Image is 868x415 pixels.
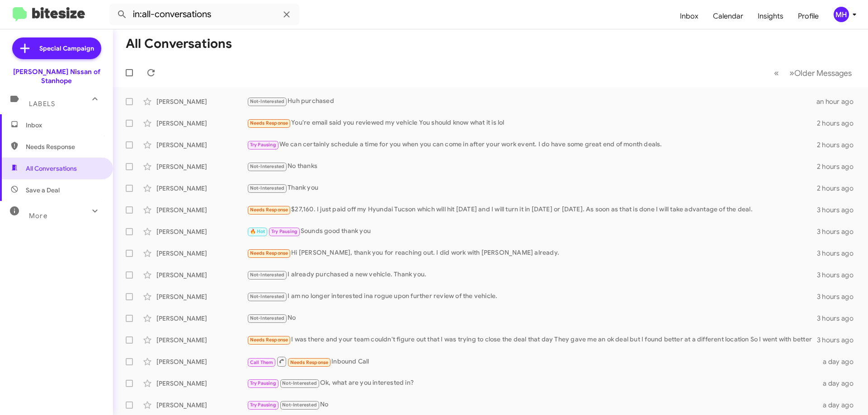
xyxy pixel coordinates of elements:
div: [PERSON_NAME] [156,357,247,366]
div: a day ago [817,357,861,366]
div: [PERSON_NAME] [156,227,247,236]
span: Needs Response [250,337,288,343]
div: 3 hours ago [817,336,861,345]
span: All Conversations [26,164,77,173]
div: You're email said you reviewed my vehicle You should know what it is lol [247,118,817,128]
span: Not-Interested [250,315,285,321]
span: Needs Response [250,250,288,256]
div: [PERSON_NAME] [156,314,247,323]
span: » [789,67,794,79]
div: [PERSON_NAME] [156,249,247,258]
div: 3 hours ago [817,292,861,301]
div: $27,160. I just paid off my Hyundai Tucson which will hit [DATE] and I will turn it in [DATE] or ... [247,205,817,215]
div: 3 hours ago [817,314,861,323]
div: [PERSON_NAME] [156,379,247,388]
div: Huh purchased [247,96,816,107]
span: Older Messages [794,68,852,78]
span: « [774,67,779,79]
div: [PERSON_NAME] [156,119,247,128]
span: Not-Interested [250,163,285,169]
span: Labels [29,100,55,108]
span: Needs Response [250,120,288,126]
span: Not-Interested [250,98,285,104]
span: Not-Interested [282,402,317,408]
a: Inbox [673,3,706,29]
div: a day ago [817,379,861,388]
span: Not-Interested [250,294,285,299]
span: Not-Interested [250,272,285,278]
a: Special Campaign [12,37,101,59]
div: Hi [PERSON_NAME], thank you for reaching out. I did work with [PERSON_NAME] already. [247,248,817,258]
nav: Page navigation example [769,64,857,82]
span: Try Pausing [271,228,297,234]
span: Try Pausing [250,142,276,148]
div: We can certainly schedule a time for you when you can come in after your work event. I do have so... [247,140,817,150]
div: 2 hours ago [817,119,861,128]
button: Previous [769,64,784,82]
div: No [247,400,817,410]
div: 2 hours ago [817,184,861,193]
div: [PERSON_NAME] [156,270,247,280]
div: Inbound Call [247,356,817,367]
a: Profile [791,3,826,29]
div: No thanks [247,161,817,172]
div: [PERSON_NAME] [156,184,247,193]
div: [PERSON_NAME] [156,205,247,214]
div: [PERSON_NAME] [156,162,247,171]
div: [PERSON_NAME] [156,401,247,410]
div: 2 hours ago [817,162,861,171]
span: Needs Response [26,142,103,151]
div: [PERSON_NAME] [156,97,247,106]
span: Inbox [26,121,103,130]
span: Call Them [250,359,274,365]
div: 3 hours ago [817,227,861,236]
span: Save a Deal [26,186,60,195]
a: Calendar [706,3,750,29]
h1: All Conversations [126,37,232,51]
div: 3 hours ago [817,205,861,214]
span: Not-Interested [282,380,317,386]
span: Needs Response [250,207,288,213]
span: More [29,212,47,220]
span: Needs Response [290,359,329,365]
div: No [247,313,817,323]
div: 2 hours ago [817,140,861,149]
span: Special Campaign [39,44,94,53]
div: Ok, what are you interested in? [247,378,817,388]
a: Insights [750,3,791,29]
button: Next [784,64,857,82]
div: I already purchased a new vehicle. Thank you. [247,270,817,280]
span: Not-Interested [250,185,285,191]
div: [PERSON_NAME] [156,140,247,149]
div: an hour ago [816,97,861,106]
div: I am no longer interested ina rogue upon further review of the vehicle. [247,291,817,302]
button: MH [826,7,858,22]
div: [PERSON_NAME] [156,292,247,301]
div: 3 hours ago [817,249,861,258]
div: Thank you [247,183,817,193]
div: a day ago [817,401,861,410]
div: MH [834,7,849,22]
div: [PERSON_NAME] [156,336,247,345]
div: 3 hours ago [817,270,861,280]
span: 🔥 Hot [250,228,265,234]
div: I was there and your team couldn't figure out that I was trying to close the deal that day They g... [247,335,817,345]
span: Try Pausing [250,380,276,386]
span: Try Pausing [250,402,276,408]
div: Sounds good thank you [247,226,817,237]
input: Search [109,4,299,25]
